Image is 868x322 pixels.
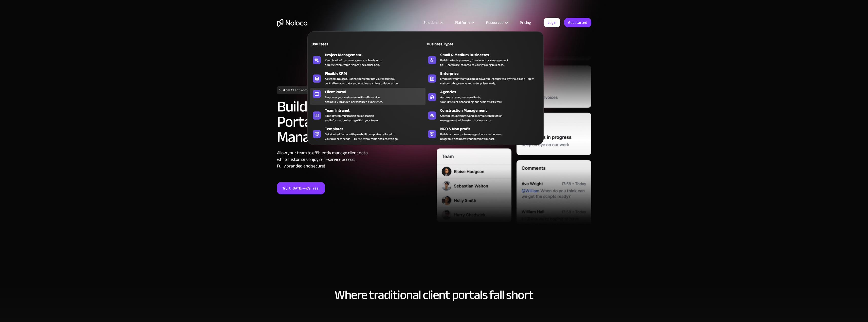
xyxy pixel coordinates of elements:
div: Team Intranet [325,107,428,113]
div: Solutions [423,19,438,26]
div: Platform [449,19,480,26]
a: Team IntranetSimplify communication, collaboration,and information sharing within your team. [310,106,426,124]
div: Client Portal [325,89,428,95]
div: Build custom apps to manage donors, volunteers, programs, and boost your mission’s impact. [440,132,502,141]
div: Small & Medium Businesses [440,52,543,58]
a: NGO & Non profitBuild custom apps to manage donors, volunteers,programs, and boost your mission’s... [426,125,541,142]
div: Simplify communication, collaboration, and information sharing within your team. [325,113,378,123]
a: home [277,19,307,27]
a: Get started [564,18,591,27]
a: Project ManagementKeep track of customers, users, or leads witha fully customizable Noloco back o... [310,51,426,68]
div: Resources [480,19,513,26]
div: Get started faster with pre-built templates tailored to your business needs — fully customizable ... [325,132,398,141]
a: TemplatesGet started faster with pre-built templates tailored toyour business needs — fully custo... [310,125,426,142]
h2: Build a Custom Client Portal for Seamless Client Management [277,99,432,145]
div: Use Cases [310,41,366,47]
div: Project Management [325,52,428,58]
a: AgenciesAutomate tasks, manage clients,simplify client onboarding, and scale effortlessly. [426,88,541,105]
div: Flexible CRM [325,70,428,77]
a: Construction ManagementStreamline, automate, and optimize constructionmanagement with custom busi... [426,106,541,124]
div: Streamline, automate, and optimize construction management with custom business apps. [440,113,502,123]
a: Flexible CRMA custom Noloco CRM that perfectly fits your workflow,centralizes your data, and enab... [310,69,426,87]
div: NGO & Non profit [440,126,543,132]
a: EnterpriseEmpower your teams to build powerful internal tools without code—fully customizable, se... [426,69,541,87]
h1: Custom Client Portal Builder [277,86,324,94]
div: Allow your team to efficiently manage client data while customers enjoy self-service access. Full... [277,150,432,169]
h2: Where traditional client portals fall short [277,288,591,302]
nav: Solutions [307,24,544,145]
a: Login [544,18,560,27]
div: Platform [455,19,470,26]
div: Empower your teams to build powerful internal tools without code—fully customizable, secure, and ... [440,77,538,86]
a: Try it [DATE]—it’s free! [277,182,325,194]
div: Enterprise [440,70,543,77]
div: Templates [325,126,428,132]
div: Construction Management [440,107,543,113]
div: Empower your customers with self-service and a fully-branded personalized experience. [325,95,383,104]
div: A custom Noloco CRM that perfectly fits your workflow, centralizes your data, and enables seamles... [325,77,398,86]
a: Small & Medium BusinessesBuild the tools you need, from inventory managementto HR software, tailo... [426,51,541,68]
div: Automate tasks, manage clients, simplify client onboarding, and scale effortlessly. [440,95,502,104]
div: Solutions [417,19,449,26]
a: Client PortalEmpower your customers with self-serviceand a fully-branded personalized experience. [310,88,426,105]
div: Business Types [426,41,481,47]
a: Use Cases [310,38,426,50]
div: Build the tools you need, from inventory management to HR software, tailored to your growing busi... [440,58,508,67]
div: Keep track of customers, users, or leads with a fully customizable Noloco back office app. [325,58,381,67]
div: Resources [486,19,503,26]
a: Business Types [426,38,541,50]
a: Pricing [513,19,537,26]
div: Agencies [440,89,543,95]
